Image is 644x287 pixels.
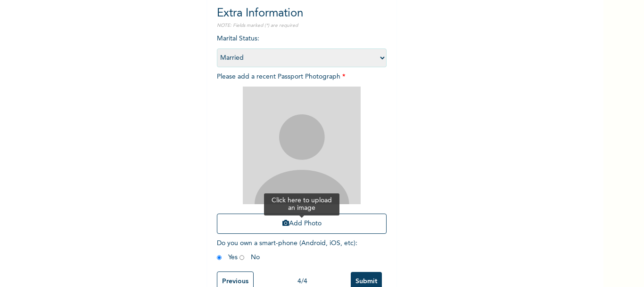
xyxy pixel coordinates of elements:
button: Add Photo [217,214,387,234]
span: Do you own a smart-phone (Android, iOS, etc) : Yes No [217,240,357,261]
h2: Extra Information [217,5,387,22]
img: Crop [243,87,361,204]
div: 4 / 4 [254,277,351,287]
span: Marital Status : [217,35,387,61]
p: NOTE: Fields marked (*) are required [217,22,387,29]
span: Please add a recent Passport Photograph [217,73,387,239]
